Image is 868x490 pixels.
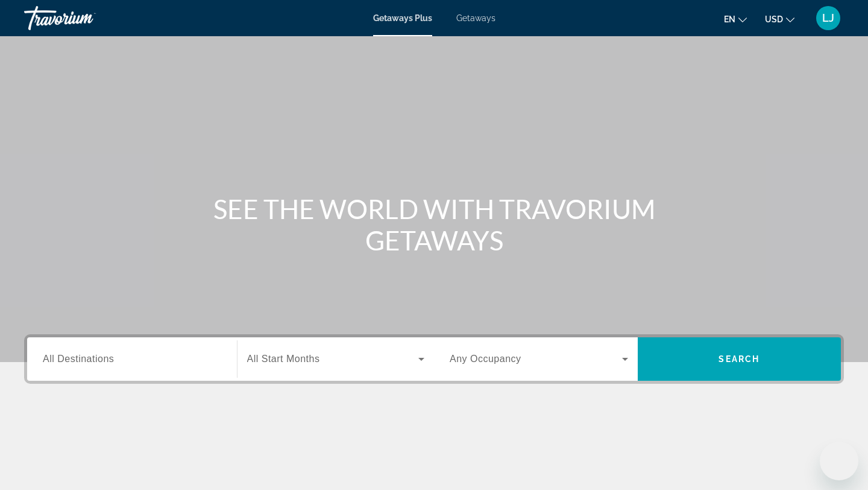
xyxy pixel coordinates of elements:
[450,354,521,364] span: Any Occupancy
[724,14,735,24] span: en
[456,13,495,23] a: Getaways
[27,337,841,381] div: Search widget
[724,10,747,28] button: Change language
[43,354,114,364] span: All Destinations
[820,442,858,480] iframe: Button to launch messaging window
[247,354,320,364] span: All Start Months
[765,10,794,28] button: Change currency
[813,5,844,31] button: User Menu
[719,354,759,364] span: Search
[24,2,145,34] a: Travorium
[208,193,660,256] h1: SEE THE WORLD WITH TRAVORIUM GETAWAYS
[765,14,783,24] span: USD
[373,13,432,23] a: Getaways Plus
[822,12,834,24] span: LJ
[638,337,841,381] button: Search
